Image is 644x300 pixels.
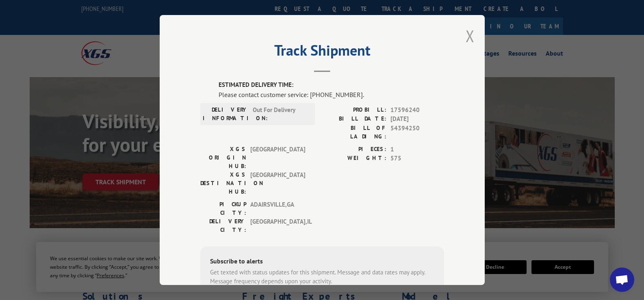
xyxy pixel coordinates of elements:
[200,200,246,217] label: PICKUP CITY:
[322,154,386,163] label: WEIGHT:
[322,145,386,154] label: PIECES:
[390,124,444,141] span: 54394250
[322,124,386,141] label: BILL OF LADING:
[250,171,305,196] span: [GEOGRAPHIC_DATA]
[203,106,249,123] label: DELIVERY INFORMATION:
[250,200,305,217] span: ADAIRSVILLE , GA
[200,45,444,60] h2: Track Shipment
[250,145,305,171] span: [GEOGRAPHIC_DATA]
[200,217,246,234] label: DELIVERY CITY:
[210,256,434,268] div: Subscribe to alerts
[219,80,444,90] label: ESTIMATED DELIVERY TIME:
[466,25,475,47] button: Close modal
[219,90,444,99] div: Please contact customer service: [PHONE_NUMBER].
[610,268,634,292] div: Open chat
[322,114,386,124] label: BILL DATE:
[390,145,444,154] span: 1
[390,106,444,115] span: 17596240
[250,217,305,234] span: [GEOGRAPHIC_DATA] , IL
[322,106,386,115] label: PROBILL:
[200,145,246,171] label: XGS ORIGIN HUB:
[200,171,246,196] label: XGS DESTINATION HUB:
[253,106,308,123] span: Out For Delivery
[210,268,434,286] div: Get texted with status updates for this shipment. Message and data rates may apply. Message frequ...
[390,114,444,124] span: [DATE]
[390,154,444,163] span: 575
